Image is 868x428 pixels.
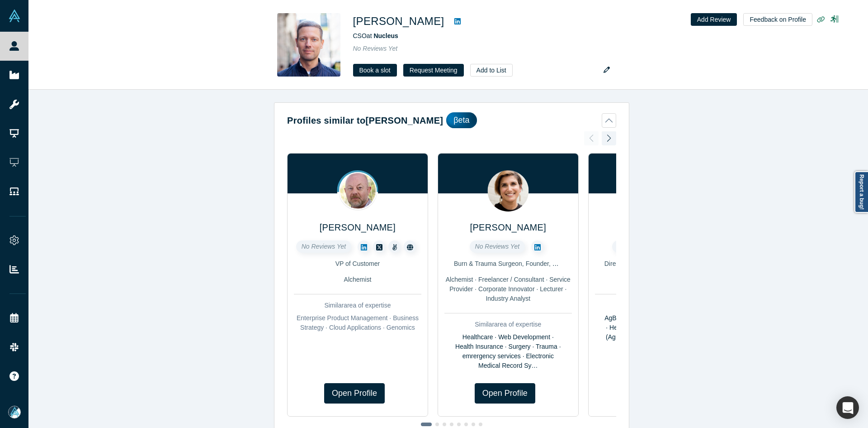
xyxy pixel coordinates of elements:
[320,222,396,232] a: [PERSON_NAME]
[302,243,346,250] span: No Reviews Yet
[470,222,546,232] a: [PERSON_NAME]
[324,383,385,404] a: Open Profile
[335,260,380,267] span: VP of Customer
[294,301,421,310] div: Similar area of expertise
[373,32,398,39] a: Nucleus
[277,13,340,77] img: Lasse Folkersen's Profile Image
[353,64,397,77] a: Book a slot
[403,64,464,77] button: Request Meeting
[691,13,737,26] button: Add Review
[353,13,444,29] h1: [PERSON_NAME]
[294,275,421,284] div: Alchemist
[487,170,528,212] img: Alisha Jiwani's Profile Image
[595,313,722,351] div: AgBiotech (Agricultural Biotechnology) · Healthcare · Bioinformatics · AgTech (Agriculture Techno...
[475,243,520,250] span: No Reviews Yet
[743,13,812,26] button: Feedback on Profile
[475,383,535,404] a: Open Profile
[444,275,572,303] div: Alchemist · Freelancer / Consultant · Service Provider · Corporate Innovator · Lecturer · Industr...
[454,260,566,267] span: Burn & Trauma Surgeon, Founder, CEO
[8,10,21,22] img: Alchemist Vault Logo
[444,320,572,329] div: Similar area of expertise
[287,114,443,127] h2: Profiles similar to [PERSON_NAME]
[337,170,378,212] img: Mark Mooney's Profile Image
[595,275,722,284] div: Alchemist
[297,314,419,331] span: Enterprise Product Management · Business Strategy · Cloud Applications · Genomics
[595,301,722,310] div: Similar area of expertise
[854,171,868,213] a: Report a bug!
[287,112,616,128] button: Profiles similar to[PERSON_NAME]βeta
[353,32,398,39] span: CSO at
[444,332,572,370] div: Healthcare · Web Development · Health Insurance · Surgery · Trauma · emrergency services · Electr...
[470,64,513,77] button: Add to List
[446,112,476,128] div: βeta
[8,406,21,418] img: Mia Scott's Account
[353,45,398,52] span: No Reviews Yet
